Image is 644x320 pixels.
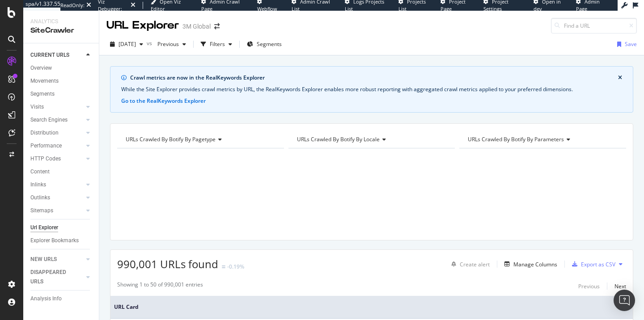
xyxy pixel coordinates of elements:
[126,135,216,143] span: URLs Crawled By Botify By pagetype
[30,206,84,215] a: Sitemaps
[297,135,380,143] span: URLs Crawled By Botify By locale
[227,263,244,270] div: -0.19%
[501,259,557,269] button: Manage Columns
[30,294,93,303] a: Analysis Info
[614,282,626,290] div: Next
[257,5,277,12] span: Webflow
[154,37,190,51] button: Previous
[581,261,615,268] div: Export as CSV
[614,290,635,311] div: Open Intercom Messenger
[210,40,225,48] div: Filters
[30,89,55,99] div: Segments
[30,167,50,177] div: Content
[468,135,564,143] span: URLs Crawled By Botify By parameters
[30,268,76,286] div: DISAPPEARED URLS
[578,282,600,290] div: Previous
[222,265,225,268] img: Equal
[114,303,623,311] span: URL Card
[513,261,557,268] div: Manage Columns
[30,63,52,73] div: Overview
[30,115,84,125] a: Search Engines
[30,18,92,25] div: Analytics
[30,102,44,112] div: Visits
[30,51,84,60] a: CURRENT URLS
[121,97,206,105] button: Go to the RealKeywords Explorer
[30,294,62,303] div: Analysis Info
[30,63,93,73] a: Overview
[460,261,490,268] div: Create alert
[30,154,61,164] div: HTTP Codes
[466,132,618,147] h4: URLs Crawled By Botify By parameters
[30,128,59,138] div: Distribution
[30,268,84,286] a: DISAPPEARED URLS
[30,154,84,164] a: HTTP Codes
[117,257,218,271] span: 990,001 URLs found
[214,23,220,29] div: arrow-right-arrow-left
[30,255,84,264] a: NEW URLS
[625,40,637,48] div: Save
[30,25,92,36] div: SiteCrawler
[30,51,69,60] div: CURRENT URLS
[106,37,147,51] button: [DATE]
[30,115,68,125] div: Search Engines
[30,193,50,202] div: Outlinks
[30,102,84,112] a: Visits
[30,223,93,232] a: Url Explorer
[257,40,282,48] span: Segments
[121,85,622,93] div: While the Site Explorer provides crawl metrics by URL, the RealKeywords Explorer enables more rob...
[119,40,136,48] span: 2025 Sep. 14th
[30,255,57,264] div: NEW URLS
[30,180,84,189] a: Inlinks
[30,76,59,86] div: Movements
[30,206,53,215] div: Sitemaps
[568,257,615,271] button: Export as CSV
[30,89,93,99] a: Segments
[182,22,211,31] div: 3M Global
[147,39,154,47] span: vs
[117,281,203,291] div: Showing 1 to 50 of 990,001 entries
[30,141,84,151] a: Performance
[614,37,637,51] button: Save
[614,281,626,291] button: Next
[154,40,179,48] span: Previous
[30,128,84,138] a: Distribution
[30,193,84,202] a: Outlinks
[578,281,600,291] button: Previous
[130,74,618,82] div: Crawl metrics are now in the RealKeywords Explorer
[60,2,85,9] div: ReadOnly:
[30,236,93,245] a: Explorer Bookmarks
[551,18,637,34] input: Find a URL
[295,132,447,147] h4: URLs Crawled By Botify By locale
[30,141,62,151] div: Performance
[110,66,633,113] div: info banner
[106,18,179,33] div: URL Explorer
[243,37,285,51] button: Segments
[448,257,490,271] button: Create alert
[616,72,624,84] button: close banner
[30,223,58,232] div: Url Explorer
[197,37,236,51] button: Filters
[30,180,46,189] div: Inlinks
[30,167,93,177] a: Content
[30,76,93,86] a: Movements
[124,132,276,147] h4: URLs Crawled By Botify By pagetype
[30,236,79,245] div: Explorer Bookmarks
